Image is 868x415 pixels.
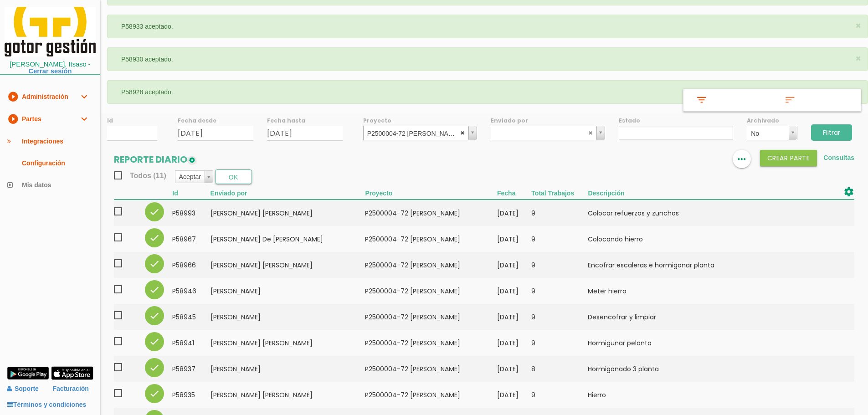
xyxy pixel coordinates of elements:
td: [DATE] [497,304,531,330]
button: × [855,87,861,96]
a: Cerrar sesión [29,67,72,75]
td: Hormigunar pelanta [588,330,816,356]
td: 9 [531,330,588,356]
i: play_circle_filled [7,108,18,130]
span: P2500004-72 [PERSON_NAME] [367,126,458,141]
img: edit-1.png [187,156,196,165]
td: [PERSON_NAME] [211,278,365,304]
a: filter_list [683,89,772,111]
td: [PERSON_NAME] [PERSON_NAME] [211,330,365,356]
a: Términos y condiciones [7,401,86,408]
td: [DATE] [497,226,531,252]
td: 58967 [172,226,210,252]
td: 9 [531,200,588,226]
td: [DATE] [497,356,531,382]
i: check [149,388,160,399]
td: Meter hierro [588,278,816,304]
td: 58993 [172,200,210,226]
label: Archivado [747,117,797,124]
td: P2500004-72 [PERSON_NAME] [365,226,497,252]
td: P2500004-72 [PERSON_NAME] [365,278,497,304]
div: P58928 aceptado. [107,80,868,104]
td: Colocando hierro [588,226,816,252]
td: [DATE] [497,278,531,304]
i: expand_more [78,86,89,108]
label: Fecha hasta [267,117,343,124]
td: P2500004-72 [PERSON_NAME] [365,330,497,356]
td: 58945 [172,304,210,330]
td: 58935 [172,382,210,408]
a: No [747,126,797,140]
a: Crear PARTE [760,154,817,161]
a: sort [772,89,861,111]
button: Crear PARTE [760,150,817,166]
td: [PERSON_NAME] De [PERSON_NAME] [211,226,365,252]
label: Proyecto [363,117,478,124]
td: 58946 [172,278,210,304]
i: check [149,232,160,243]
td: 9 [531,278,588,304]
td: Desencofrar y limpiar [588,304,816,330]
i: check [149,336,160,347]
td: 58966 [172,252,210,278]
td: [DATE] [497,382,531,408]
a: Aceptar [175,171,213,183]
img: google-play.png [7,366,49,380]
th: Enviado por [211,186,365,200]
button: × [855,21,861,31]
td: 58941 [172,330,210,356]
td: [PERSON_NAME] [211,304,365,330]
div: P58933 aceptado. [107,15,868,38]
th: Id [172,186,210,200]
td: 8 [531,356,588,382]
input: Filtrar [811,124,852,141]
td: P2500004-72 [PERSON_NAME] [365,304,497,330]
i: filter_list [694,94,709,106]
td: 9 [531,382,588,408]
img: app-store.png [51,366,93,380]
th: Proyecto [365,186,497,200]
td: [DATE] [497,252,531,278]
td: [PERSON_NAME] [211,356,365,382]
label: id [107,117,157,124]
td: P2500004-72 [PERSON_NAME] [365,252,497,278]
i: settings [843,186,854,197]
td: Colocar refuerzos y zunchos [588,200,816,226]
label: Enviado por [491,117,605,124]
a: Soporte [7,385,39,392]
label: Fecha desde [178,117,253,124]
button: OK [215,169,252,184]
th: Fecha [497,186,531,200]
td: P2500004-72 [PERSON_NAME] [365,356,497,382]
h2: REPORTE DIARIO [114,154,196,164]
td: 58937 [172,356,210,382]
div: P58930 aceptado. [107,47,868,71]
label: Estado [619,117,733,124]
i: check [149,310,160,321]
td: P2500004-72 [PERSON_NAME] [365,382,497,408]
td: 9 [531,252,588,278]
td: [DATE] [497,200,531,226]
button: × [855,54,861,63]
td: 9 [531,226,588,252]
i: sort [783,94,797,106]
a: Consultas [823,154,854,161]
th: Total Trabajos [531,186,588,200]
span: Aceptar [179,171,201,183]
i: more_horiz [736,150,748,168]
td: Encofrar escaleras e hormigonar planta [588,252,816,278]
i: check [149,258,160,269]
i: check [149,284,160,295]
span: No [751,126,785,141]
span: Todos (11) [114,170,166,181]
td: Hormigonado 3 planta [588,356,816,382]
i: check [149,206,160,217]
td: [DATE] [497,330,531,356]
td: Hierro [588,382,816,408]
img: itcons-logo [5,7,96,56]
td: 9 [531,304,588,330]
i: play_circle_filled [7,86,18,108]
td: P2500004-72 [PERSON_NAME] [365,200,497,226]
th: Descripción [588,186,816,200]
td: [PERSON_NAME] [PERSON_NAME] [211,252,365,278]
